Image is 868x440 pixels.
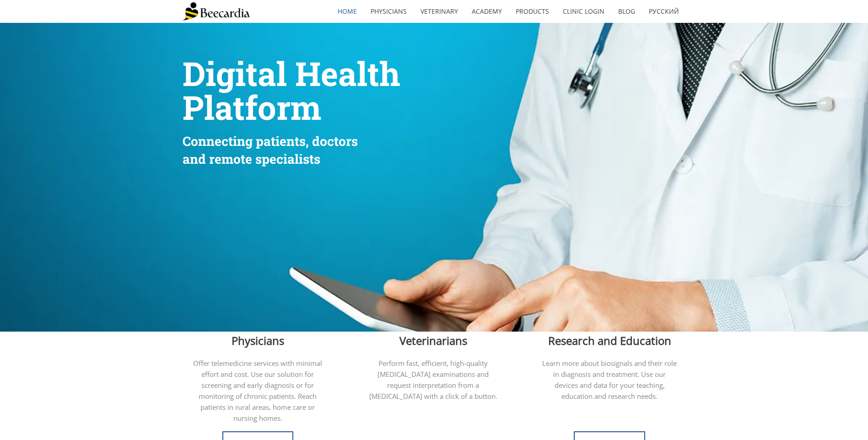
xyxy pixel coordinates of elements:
a: home [331,1,364,22]
span: Veterinarians [399,333,467,348]
a: Blog [611,1,642,22]
a: Veterinary [414,1,465,22]
span: Learn more about biosignals and their role in diagnosis and treatment. Use our devices and data f... [542,359,677,401]
span: and remote specialists [183,150,320,167]
span: Connecting patients, doctors [183,133,358,150]
span: Digital Health [183,52,400,95]
a: Русский [642,1,686,22]
a: Academy [465,1,509,22]
img: Beecardia [183,2,250,21]
a: Products [509,1,556,22]
span: Platform [183,86,321,129]
span: Research and Education [548,333,671,348]
a: Clinic Login [556,1,611,22]
span: Physicians [232,333,284,348]
a: Physicians [364,1,414,22]
span: Perform fast, efficient, high-quality [MEDICAL_DATA] examinations and request interpretation from... [369,359,497,401]
span: Offer telemedicine services with minimal effort and cost. Use our solution for screening and earl... [193,359,322,423]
